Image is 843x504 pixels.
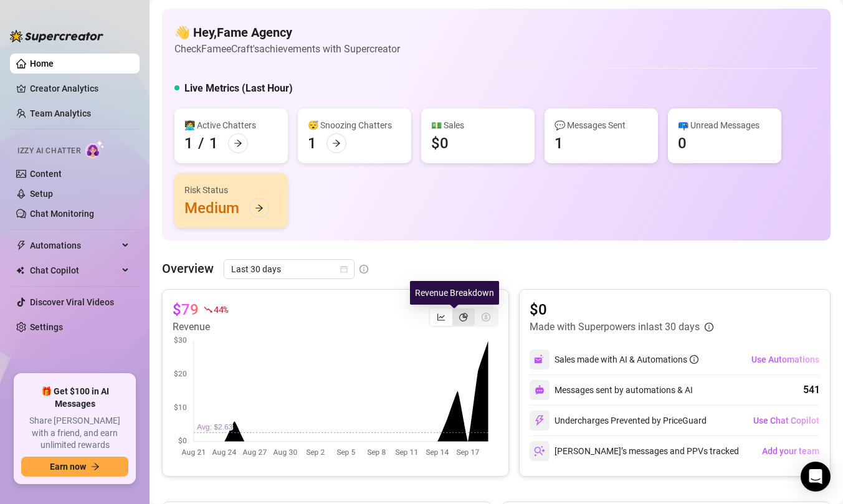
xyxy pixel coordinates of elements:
span: calendar [340,265,348,273]
span: fall [204,305,212,314]
img: AI Chatter [85,140,105,158]
a: Discover Viral Videos [30,297,114,307]
article: $79 [173,300,199,320]
a: Creator Analytics [30,78,130,98]
div: 👩‍💻 Active Chatters [184,118,278,132]
article: $0 [530,300,713,320]
span: Last 30 days [231,260,347,278]
div: Undercharges Prevented by PriceGuard [530,411,707,430]
span: Chat Copilot [30,260,118,280]
div: Sales made with AI & Automations [555,353,698,366]
a: Chat Monitoring [30,209,94,219]
span: Use Automations [751,354,819,364]
div: 541 [803,383,820,397]
button: Use Chat Copilot [753,411,820,430]
span: arrow-right [91,462,100,471]
a: Team Analytics [30,108,91,118]
a: Setup [30,189,53,199]
div: Risk Status [184,183,278,197]
span: line-chart [437,313,445,321]
span: arrow-right [332,139,341,148]
button: Add your team [761,441,820,461]
div: 1 [184,133,193,153]
span: pie-chart [459,313,468,321]
span: Add your team [762,446,819,456]
div: 💬 Messages Sent [555,118,648,132]
div: Open Intercom Messenger [801,462,831,492]
a: Settings [30,322,63,332]
article: Made with Superpowers in last 30 days [530,320,700,335]
img: Chat Copilot [16,266,24,275]
span: arrow-right [255,204,264,212]
span: Izzy AI Chatter [17,145,80,157]
span: Earn now [50,462,86,472]
div: 💵 Sales [431,118,525,132]
div: 1 [209,133,218,153]
span: info-circle [360,265,368,273]
article: Overview [162,259,214,278]
div: 😴 Snoozing Chatters [308,118,401,132]
img: svg%3e [534,445,545,457]
span: Share [PERSON_NAME] with a friend, and earn unlimited rewards [21,415,128,452]
span: 44 % [214,303,228,315]
div: 📪 Unread Messages [678,118,771,132]
img: svg%3e [535,385,545,395]
h5: Live Metrics (Last Hour) [184,81,293,96]
span: arrow-right [234,139,242,148]
button: Earn nowarrow-right [21,457,128,477]
article: Revenue [173,320,228,335]
span: Automations [30,235,118,255]
div: Messages sent by automations & AI [530,380,693,400]
button: Use Automations [751,349,820,369]
span: info-circle [690,355,698,364]
div: $0 [431,133,449,153]
img: svg%3e [534,354,545,365]
span: thunderbolt [16,240,26,250]
span: info-circle [705,323,713,331]
a: Content [30,169,62,179]
div: segmented control [429,307,498,327]
h4: 👋 Hey, Fame Agency [174,24,400,41]
div: Revenue Breakdown [410,281,499,305]
span: dollar-circle [482,313,490,321]
article: Check FameeCraft's achievements with Supercreator [174,41,400,57]
div: [PERSON_NAME]’s messages and PPVs tracked [530,441,739,461]
div: 0 [678,133,687,153]
img: logo-BBDzfeDw.svg [10,30,103,42]
span: Use Chat Copilot [753,416,819,426]
div: 1 [308,133,317,153]
div: 1 [555,133,563,153]
span: 🎁 Get $100 in AI Messages [21,386,128,410]
img: svg%3e [534,415,545,426]
a: Home [30,59,54,69]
